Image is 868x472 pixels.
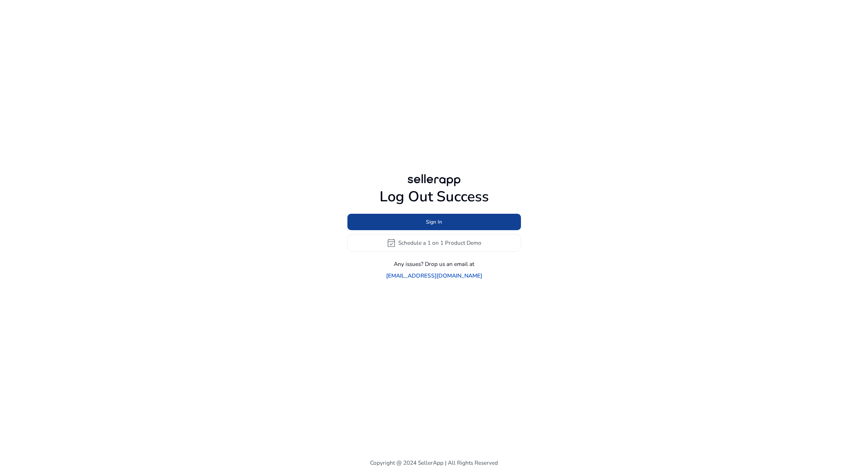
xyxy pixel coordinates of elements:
button: event_availableSchedule a 1 on 1 Product Demo [347,234,521,252]
button: Sign In [347,214,521,230]
p: Any issues? Drop us an email at [394,260,474,268]
h1: Log Out Success [347,188,521,206]
a: [EMAIL_ADDRESS][DOMAIN_NAME] [386,271,482,280]
span: event_available [387,238,396,248]
span: Sign In [426,218,442,226]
